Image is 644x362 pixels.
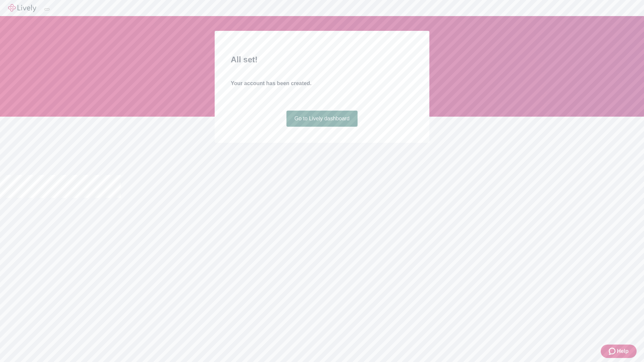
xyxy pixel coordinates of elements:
[286,111,358,127] a: Go to Lively dashboard
[231,79,413,87] h4: Your account has been created.
[44,8,50,10] button: Log out
[231,54,413,66] h2: All set!
[8,4,36,12] img: Lively
[609,347,617,355] svg: Zendesk support icon
[617,347,629,355] span: Help
[601,345,637,358] button: Zendesk support iconHelp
